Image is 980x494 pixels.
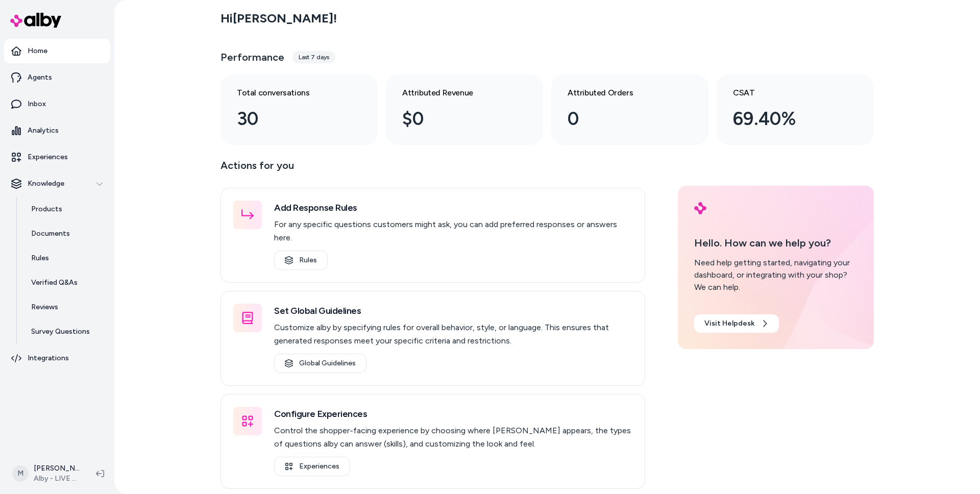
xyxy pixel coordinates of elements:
p: Actions for you [220,157,645,182]
a: Products [21,197,110,221]
p: Control the shopper-facing experience by choosing where [PERSON_NAME] appears, the types of quest... [274,424,632,451]
a: Rules [21,246,110,270]
h3: CSAT [733,87,841,99]
p: Reviews [31,302,58,312]
p: Experiences [28,152,68,162]
h3: Add Response Rules [274,201,632,215]
p: Rules [31,253,49,263]
a: CSAT 69.40% [717,75,874,145]
p: Verified Q&As [31,278,78,288]
a: Global Guidelines [274,354,366,373]
a: Rules [274,251,328,270]
p: For any specific questions customers might ask, you can add preferred responses or answers here. [274,218,632,244]
a: Integrations [4,346,110,370]
p: Home [28,46,47,56]
button: Knowledge [4,171,110,196]
p: Knowledge [28,179,64,189]
a: Documents [21,221,110,246]
div: 30 [237,105,345,133]
span: Alby - LIVE on [DOMAIN_NAME] [34,474,80,484]
a: Home [4,39,110,63]
div: Need help getting started, navigating your dashboard, or integrating with your shop? We can help. [694,257,857,293]
a: Survey Questions [21,319,110,344]
a: Visit Helpdesk [694,314,779,333]
p: Customize alby by specifying rules for overall behavior, style, or language. This ensures that ge... [274,321,632,348]
p: Analytics [28,126,59,136]
div: 69.40% [733,105,841,133]
a: Verified Q&As [21,270,110,295]
h2: Hi [PERSON_NAME] ! [220,11,337,26]
a: Reviews [21,295,110,319]
div: $0 [402,105,510,133]
h3: Total conversations [237,87,345,99]
img: alby Logo [10,13,61,28]
p: Products [31,204,62,214]
p: Survey Questions [31,327,90,337]
p: Agents [28,72,52,83]
h3: Attributed Orders [568,87,676,99]
h3: Attributed Revenue [402,87,510,99]
h3: Configure Experiences [274,407,632,421]
button: M[PERSON_NAME]Alby - LIVE on [DOMAIN_NAME] [6,457,88,490]
h3: Performance [220,50,284,64]
a: Analytics [4,118,110,143]
a: Experiences [4,145,110,169]
p: Documents [31,229,70,239]
div: 0 [568,105,676,133]
p: Integrations [28,353,69,363]
p: [PERSON_NAME] [34,463,80,474]
a: Inbox [4,92,110,116]
img: alby Logo [694,202,706,214]
a: Experiences [274,457,350,476]
p: Inbox [28,99,46,109]
a: Attributed Orders 0 [551,75,708,145]
h3: Set Global Guidelines [274,304,632,318]
a: Agents [4,65,110,90]
div: Last 7 days [292,51,335,63]
p: Hello. How can we help you? [694,235,857,251]
a: Total conversations 30 [220,75,378,145]
a: Attributed Revenue $0 [386,75,543,145]
span: M [12,465,29,482]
